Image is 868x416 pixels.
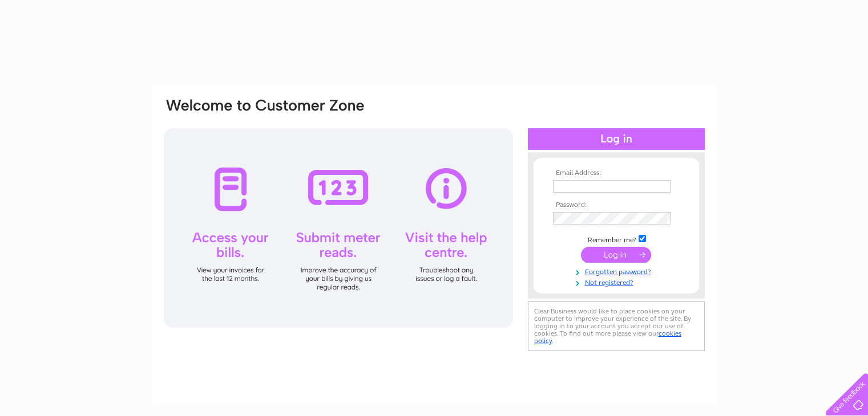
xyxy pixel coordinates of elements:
a: Forgotten password? [553,266,683,276]
a: Not registered? [553,276,683,287]
a: cookies policy [534,329,681,345]
th: Password: [550,201,683,209]
input: Submit [581,247,651,263]
div: Clear Business would like to place cookies on your computer to improve your experience of the sit... [528,301,705,351]
td: Remember me? [550,233,683,244]
th: Email Address: [550,169,683,177]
